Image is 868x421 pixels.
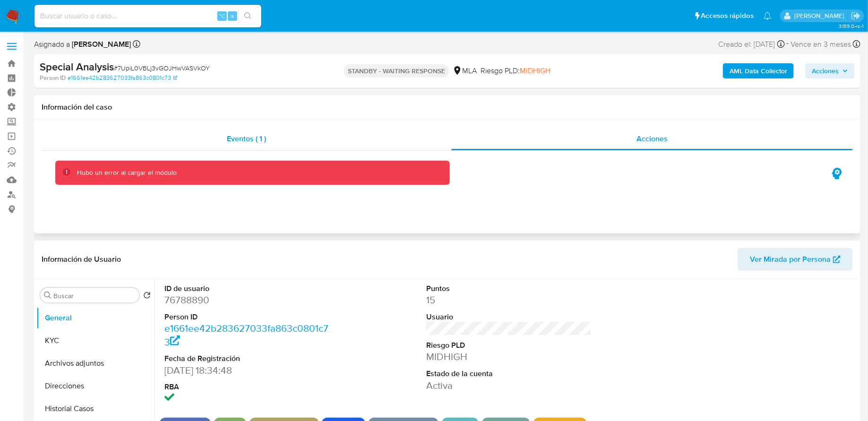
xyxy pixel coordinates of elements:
dd: [DATE] 18:34:48 [164,364,330,377]
button: AML Data Collector [723,63,794,78]
dt: ID de usuario [164,284,330,294]
span: Acciones [636,133,668,144]
dt: Puntos [426,284,592,294]
span: Acciones [812,63,839,78]
button: Archivos adjuntos [36,352,155,375]
span: - [787,38,789,51]
a: Salir [851,11,861,21]
div: Creado el: [DATE] [719,38,785,51]
button: Volver al orden por defecto [143,292,151,302]
p: fabricio.bottalo@mercadolibre.com [794,11,848,20]
span: Eventos ( 1 ) [227,133,266,144]
button: Buscar [44,292,52,299]
h1: Información del caso [42,103,853,112]
b: Person ID [40,74,66,82]
span: s [231,11,234,20]
h1: Información de Usuario [42,255,121,264]
b: AML Data Collector [730,63,787,78]
button: KYC [36,329,155,352]
button: Acciones [805,63,855,78]
input: Buscar [53,292,136,300]
span: Asignado a [34,39,131,50]
span: MIDHIGH [520,65,550,76]
span: Accesos rápidos [701,11,754,21]
a: e1661ee42b283627033fa863c0801c73 [164,321,328,348]
dd: 15 [426,293,592,307]
dt: Person ID [164,312,330,322]
dd: 76788890 [164,293,330,307]
dd: MIDHIGH [426,350,592,363]
p: STANDBY - WAITING RESPONSE [344,64,449,77]
span: Riesgo PLD: [481,66,550,76]
span: ⌥ [218,11,225,20]
dd: Activa [426,379,592,392]
span: Vence en 3 meses [791,39,851,50]
a: e1661ee42b283627033fa863c0801c73 [68,74,177,82]
button: search-icon [238,9,258,23]
a: Notificaciones [764,12,772,20]
dt: Usuario [426,312,592,322]
b: Special Analysis [40,59,114,74]
dt: Riesgo PLD [426,340,592,351]
span: # 7UpiL0VBLj3vGOJHwVASVkOY [114,63,210,73]
button: Historial Casos [36,397,155,420]
span: Ver Mirada por Persona [750,248,831,271]
dt: Fecha de Registración [164,353,330,364]
div: Hubo un error al cargar el módulo [77,168,177,177]
button: Ver Mirada por Persona [738,248,853,271]
b: [PERSON_NAME] [70,39,131,50]
dt: Estado de la cuenta [426,369,592,379]
button: Direcciones [36,375,155,397]
dt: RBA [164,382,330,392]
input: Buscar usuario o caso... [34,10,261,22]
div: MLA [453,66,477,76]
button: General [36,307,155,329]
